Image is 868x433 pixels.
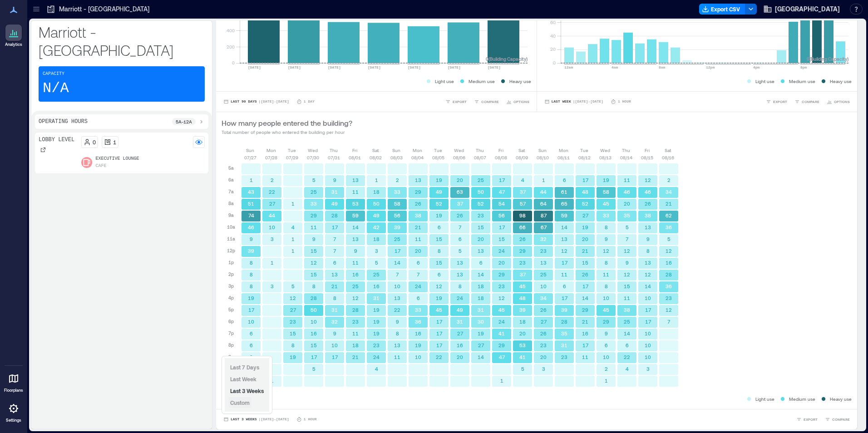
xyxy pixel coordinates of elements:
[620,154,632,161] p: 08/14
[645,189,651,195] text: 46
[561,236,567,242] text: 13
[436,260,442,266] text: 15
[248,65,261,69] text: [DATE]
[582,248,588,254] text: 21
[550,33,555,39] tspan: 40
[228,362,261,373] button: Last 7 Days
[394,236,400,242] text: 25
[564,65,573,69] text: 12am
[513,99,529,104] span: OPTIONS
[519,212,526,218] text: 98
[311,260,317,266] text: 12
[434,147,442,154] p: Tue
[520,201,526,207] text: 57
[230,376,256,382] span: Last Week
[312,236,316,242] text: 9
[550,20,555,25] tspan: 60
[540,201,547,207] text: 64
[291,224,295,230] text: 4
[176,118,192,125] p: 5a - 12a
[834,99,850,104] span: OPTIONS
[645,212,651,218] text: 38
[352,271,359,277] text: 16
[578,154,591,161] p: 08/12
[773,99,787,104] span: EXPORT
[540,189,547,195] text: 44
[227,44,235,49] tspan: 200
[448,65,461,69] text: [DATE]
[248,224,254,230] text: 46
[375,248,378,254] text: 3
[457,260,463,266] text: 13
[561,224,567,230] text: 14
[415,212,421,218] text: 38
[396,271,399,277] text: 7
[626,260,629,266] text: 9
[457,177,463,183] text: 20
[459,248,462,254] text: 5
[415,177,421,183] text: 13
[775,5,840,14] span: [GEOGRAPHIC_DATA]
[832,417,850,422] span: COMPARE
[582,189,588,195] text: 48
[415,201,421,207] text: 26
[666,260,672,266] text: 16
[352,224,359,230] text: 14
[333,248,336,254] text: 7
[228,374,258,384] button: Last Week
[113,138,116,146] p: 1
[228,200,234,207] p: 8a
[328,154,340,161] p: 07/31
[540,248,547,254] text: 23
[645,147,650,154] p: Fri
[624,212,630,218] text: 35
[43,79,69,98] p: N/A
[499,224,505,230] text: 17
[408,65,421,69] text: [DATE]
[542,177,545,183] text: 1
[830,78,852,85] p: Heavy use
[250,260,253,266] text: 8
[603,177,609,183] text: 19
[561,248,567,254] text: 12
[415,224,421,230] text: 21
[457,189,463,195] text: 63
[411,154,424,161] p: 08/04
[333,177,336,183] text: 9
[59,5,149,14] p: Marriott - [GEOGRAPHIC_DATA]
[373,212,380,218] text: 49
[288,147,296,154] p: Tue
[438,224,441,230] text: 6
[395,248,401,254] text: 17
[291,201,295,207] text: 1
[626,224,629,230] text: 5
[311,212,317,218] text: 29
[228,164,234,172] p: 5a
[352,147,357,154] p: Fri
[823,415,852,424] button: COMPARE
[331,201,338,207] text: 49
[352,260,359,266] text: 11
[582,201,588,207] text: 52
[509,78,531,85] p: Heavy use
[228,271,234,278] p: 2p
[618,99,631,104] p: 1 Hour
[228,212,234,219] p: 9a
[370,154,382,161] p: 08/02
[415,248,421,254] text: 20
[394,189,400,195] text: 33
[311,189,317,195] text: 25
[666,212,672,218] text: 62
[519,236,526,242] text: 26
[269,201,276,207] text: 27
[436,177,442,183] text: 19
[438,248,441,254] text: 8
[250,177,253,183] text: 1
[582,260,588,266] text: 15
[561,201,567,207] text: 65
[6,418,21,423] p: Settings
[706,65,715,69] text: 12pm
[304,99,315,104] p: 1 Day
[444,97,469,106] button: EXPORT
[228,397,252,408] button: Custom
